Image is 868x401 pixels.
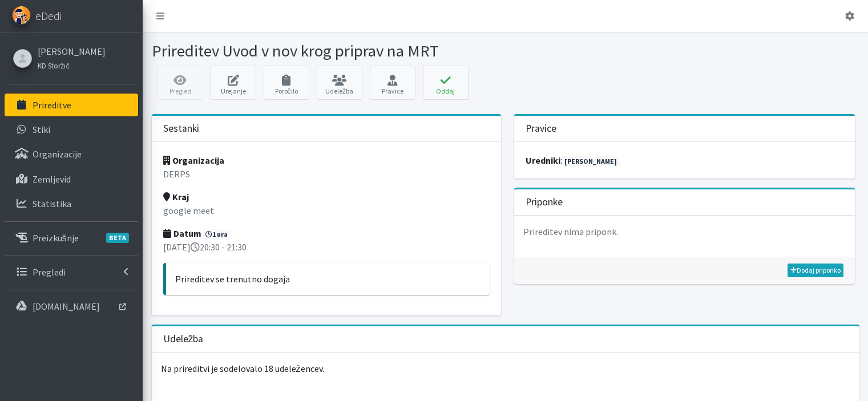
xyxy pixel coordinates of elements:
[38,44,106,58] a: [PERSON_NAME]
[33,99,71,111] p: Prireditve
[788,264,843,277] a: Dodaj priponko
[203,229,231,240] span: 1 ura
[163,204,490,217] p: google meet
[33,232,79,244] p: Preizkušnje
[5,192,138,215] a: Statistika
[526,123,556,135] h3: Pravice
[5,226,138,249] a: PreizkušnjeBETA
[106,233,129,243] span: BETA
[175,272,481,286] p: Prireditev se trenutno dogaja
[33,148,82,160] p: Organizacije
[35,7,62,25] span: eDedi
[152,41,502,61] h1: Prireditev Uvod v nov krog priprav na MRT
[5,261,138,283] a: Pregledi
[5,168,138,191] a: Zemljevid
[163,228,201,239] strong: Datum
[5,118,138,141] a: Stiki
[163,191,189,202] strong: Kraj
[526,196,563,208] h3: Priponke
[211,66,256,100] a: Urejanje
[33,266,66,278] p: Pregledi
[317,66,362,100] a: Udeležba
[38,61,70,70] small: KD Storžič
[514,142,855,179] div: :
[33,301,100,312] p: [DOMAIN_NAME]
[33,173,71,185] p: Zemljevid
[5,94,138,116] a: Prireditve
[163,123,199,135] h3: Sestanki
[163,240,490,254] p: [DATE] 20:30 - 21:30
[38,58,106,72] a: KD Storžič
[152,353,859,384] p: Na prireditvi je sodelovalo 18 udeležencev.
[264,66,309,100] a: Poročilo
[370,66,415,100] a: Pravice
[514,216,855,248] p: Prireditev nima priponk.
[5,295,138,318] a: [DOMAIN_NAME]
[5,143,138,165] a: Organizacije
[163,155,224,166] strong: Organizacija
[526,155,560,166] strong: uredniki
[562,156,620,167] a: [PERSON_NAME]
[33,124,50,135] p: Stiki
[423,66,469,100] button: Oddaj
[33,198,71,209] p: Statistika
[12,6,31,25] img: eDedi
[163,333,204,345] h3: Udeležba
[163,167,490,181] p: DERPS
